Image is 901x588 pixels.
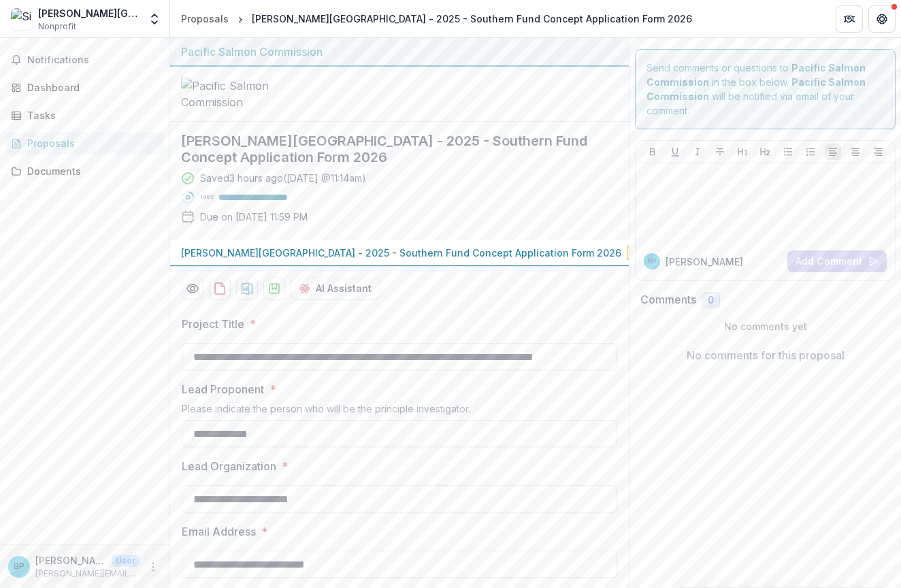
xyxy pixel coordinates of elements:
[182,523,256,540] p: Email Address
[200,171,366,185] div: Saved 3 hours ago ( [DATE] @ 11:14am )
[825,144,841,160] button: Align Left
[870,144,886,160] button: Align Right
[780,144,796,160] button: Bullet List
[5,76,164,99] a: Dashboard
[182,316,244,332] p: Project Title
[847,144,864,160] button: Align Center
[640,319,890,333] p: No comments yet
[836,5,863,33] button: Partners
[667,144,683,160] button: Underline
[689,144,706,160] button: Italicize
[5,49,164,71] button: Notifications
[291,278,380,299] button: AI Assistant
[176,9,234,29] a: Proposals
[635,49,896,129] div: Send comments or questions to in the box below. will be notified via email of your comment.
[644,144,661,160] button: Bold
[687,347,845,363] p: No comments for this proposal
[35,568,140,580] p: [PERSON_NAME][EMAIL_ADDRESS][DOMAIN_NAME]
[145,559,161,575] button: More
[27,164,153,178] div: Documents
[182,278,203,299] button: Preview 48ab667b-45fe-40ea-9164-56172b02c4b5-0.pdf
[35,553,106,568] p: [PERSON_NAME]
[200,210,308,224] p: Due on [DATE] 11:59 PM
[5,104,164,127] a: Tasks
[181,246,621,260] p: [PERSON_NAME][GEOGRAPHIC_DATA] - 2025 - Southern Fund Concept Application Form 2026
[27,80,153,95] div: Dashboard
[38,20,76,33] span: Nonprofit
[787,250,887,272] button: Add Comment
[802,144,819,160] button: Ordered List
[182,458,276,474] p: Lead Organization
[176,9,698,29] nav: breadcrumb
[14,562,24,571] div: Brett van Poorten
[11,8,33,30] img: Simon Fraser University
[182,381,264,397] p: Lead Proponent
[209,278,231,299] button: download-proposal
[181,44,618,60] div: Pacific Salmon Commission
[200,193,214,202] p: 100 %
[627,246,662,260] span: Draft
[734,144,751,160] button: Heading 1
[181,12,229,26] div: Proposals
[252,12,692,26] div: [PERSON_NAME][GEOGRAPHIC_DATA] - 2025 - Southern Fund Concept Application Form 2026
[27,136,153,150] div: Proposals
[712,144,728,160] button: Strike
[640,293,696,306] h2: Comments
[27,108,153,122] div: Tasks
[181,133,596,165] h2: [PERSON_NAME][GEOGRAPHIC_DATA] - 2025 - Southern Fund Concept Application Form 2026
[5,160,164,182] a: Documents
[263,278,285,299] button: download-proposal
[38,6,140,20] div: [PERSON_NAME][GEOGRAPHIC_DATA]
[27,54,159,66] span: Notifications
[757,144,773,160] button: Heading 2
[236,278,258,299] button: download-proposal
[648,258,656,265] div: Brett van Poorten
[145,5,164,33] button: Open entity switcher
[181,78,317,110] img: Pacific Salmon Commission
[708,295,714,306] span: 0
[5,132,164,154] a: Proposals
[666,255,743,269] p: [PERSON_NAME]
[868,5,896,33] button: Get Help
[182,403,617,420] div: Please indicate the person who will be the principle investigator.
[112,555,140,567] p: User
